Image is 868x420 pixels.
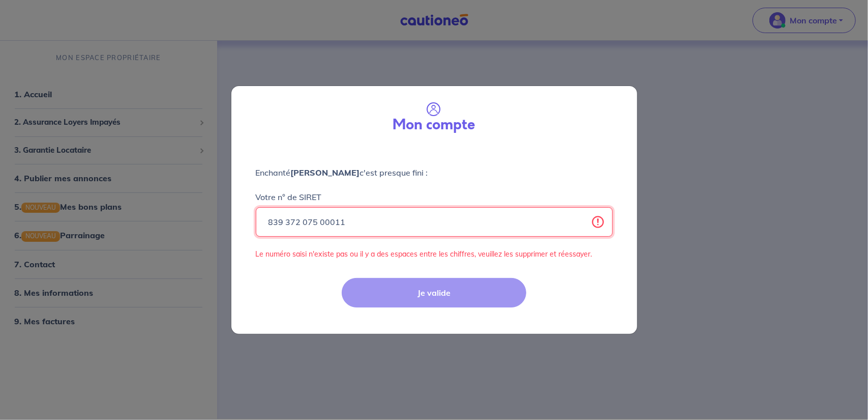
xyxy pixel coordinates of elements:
[291,167,360,178] strong: [PERSON_NAME]
[393,117,475,134] h3: Mon compte
[256,249,613,260] p: Le numéro saisi n'existe pas ou il y a des espaces entre les chiffres, veuillez les supprimer et ...
[256,166,613,179] p: Enchanté c'est presque fini :
[256,207,613,237] input: Ex : 4356797535
[256,191,322,203] p: Votre n° de SIRET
